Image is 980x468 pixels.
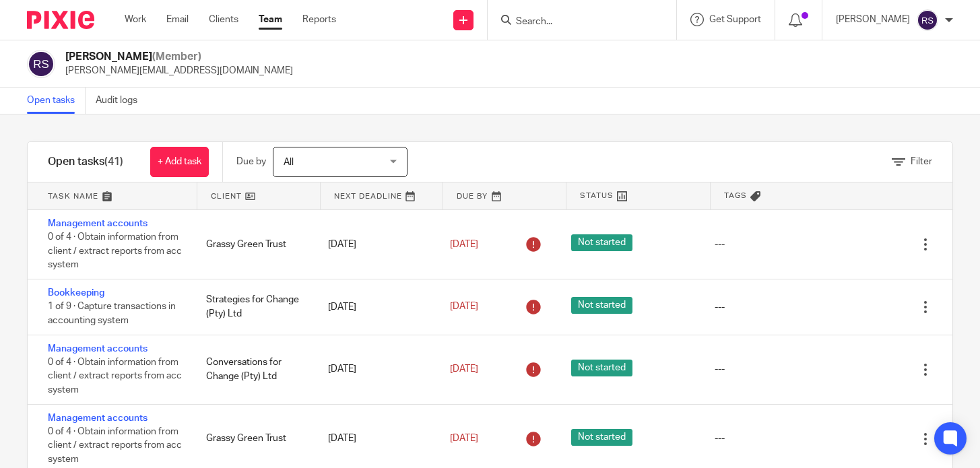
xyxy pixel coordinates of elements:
[450,240,478,249] span: [DATE]
[302,13,336,26] a: Reports
[48,233,182,270] span: 0 of 4 · Obtain information from client / extract reports from acc system
[65,50,293,64] h2: [PERSON_NAME]
[571,429,632,446] span: Not started
[571,234,632,251] span: Not started
[315,231,436,258] div: [DATE]
[450,364,478,374] span: [DATE]
[125,13,146,26] a: Work
[724,190,747,201] span: Tags
[27,11,94,29] img: Pixie
[150,147,209,177] a: + Add task
[48,155,123,169] h1: Open tasks
[236,155,266,168] p: Due by
[193,286,315,327] div: Strategies for Change (Pty) Ltd
[193,231,315,258] div: Grassy Green Trust
[48,302,176,326] span: 1 of 9 · Capture transactions in accounting system
[259,13,282,26] a: Team
[104,156,123,167] span: (41)
[836,13,910,26] p: [PERSON_NAME]
[911,157,932,166] span: Filter
[315,425,436,452] div: [DATE]
[715,362,725,376] div: ---
[709,15,761,24] span: Get Support
[515,16,636,28] input: Search
[450,434,478,443] span: [DATE]
[580,190,614,201] span: Status
[715,300,725,314] div: ---
[450,302,478,312] span: [DATE]
[48,413,148,423] a: Management accounts
[27,88,86,114] a: Open tasks
[715,432,725,445] div: ---
[571,360,632,376] span: Not started
[96,88,148,114] a: Audit logs
[27,50,55,78] img: svg%3E
[152,51,201,62] span: (Member)
[48,427,182,464] span: 0 of 4 · Obtain information from client / extract reports from acc system
[48,288,104,298] a: Bookkeeping
[193,349,315,390] div: Conversations for Change (Pty) Ltd
[715,238,725,251] div: ---
[315,294,436,321] div: [DATE]
[315,356,436,382] div: [DATE]
[65,64,293,77] p: [PERSON_NAME][EMAIL_ADDRESS][DOMAIN_NAME]
[571,297,632,314] span: Not started
[48,344,148,354] a: Management accounts
[166,13,189,26] a: Email
[193,425,315,452] div: Grassy Green Trust
[48,219,148,228] a: Management accounts
[209,13,238,26] a: Clients
[917,9,938,31] img: svg%3E
[284,158,294,167] span: All
[48,358,182,395] span: 0 of 4 · Obtain information from client / extract reports from acc system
